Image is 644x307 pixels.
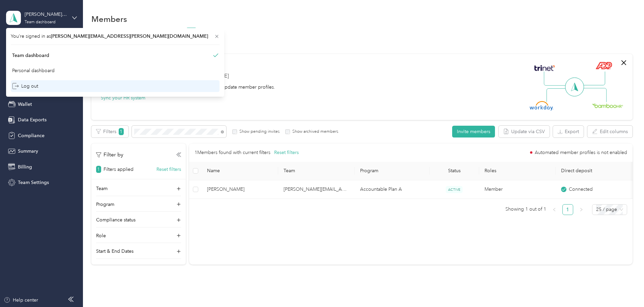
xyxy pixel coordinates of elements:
[104,166,134,173] p: Filters applied
[596,205,623,215] span: 25 / page
[96,166,101,173] span: 1
[530,101,553,111] img: Workday
[25,11,67,18] div: [PERSON_NAME] Distributors
[119,128,124,135] span: 1
[595,62,612,69] img: ADP
[533,63,556,73] img: Trinet
[549,204,560,215] button: left
[18,148,38,155] span: Summary
[18,116,47,123] span: Data Exports
[587,126,633,137] button: Edit columns
[18,132,45,139] span: Compliance
[446,186,463,193] span: ACTIVE
[96,232,106,239] p: Role
[606,269,644,307] iframe: Everlance-gr Chat Button Frame
[576,204,587,215] li: Next Page
[579,208,583,212] span: right
[12,52,49,59] div: Team dashboard
[96,248,134,255] p: Start & End Dates
[582,71,605,86] img: Line Right Up
[101,94,145,101] button: Sync your HR system
[51,33,208,39] span: [PERSON_NAME][EMAIL_ADDRESS][PERSON_NAME][DOMAIN_NAME]
[355,180,429,199] td: Accountable Plan A
[96,151,123,159] p: Filter by
[549,204,560,215] li: Previous Page
[505,204,546,214] span: Showing 1 out of 1
[96,216,136,223] p: Compliance status
[556,162,632,180] th: Direct deposit
[592,103,623,108] img: BambooHR
[18,163,32,171] span: Billing
[544,71,567,86] img: Line Left Up
[207,186,273,193] span: [PERSON_NAME]
[4,297,38,304] button: Help center
[18,101,32,108] span: Wallet
[18,179,49,186] span: Team Settings
[11,33,219,40] span: You’re signed in as
[237,129,280,135] label: Show pending invites
[12,67,55,74] div: Personal dashboard
[91,126,128,137] button: Filters1
[479,180,556,199] td: Member
[202,162,278,180] th: Name
[430,162,479,180] th: Status
[569,186,593,193] span: Connected
[25,20,56,24] div: Team dashboard
[452,126,495,137] button: Invite members
[563,205,573,215] a: 1
[278,180,355,199] td: allan.lugo@bldonline.com
[187,28,196,32] span: NEW
[290,129,338,135] label: Show archived members
[553,126,584,137] button: Export
[499,126,550,137] button: Update via CSV
[274,149,299,156] button: Reset filters
[278,162,355,180] th: Team
[156,166,181,173] button: Reset filters
[479,162,556,180] th: Roles
[583,88,607,102] img: Line Right Down
[12,83,38,90] div: Log out
[576,204,587,215] button: right
[552,208,556,212] span: left
[195,149,270,156] p: 1 Members found with current filters
[535,150,627,155] span: Automated member profiles is not enabled
[207,168,273,174] span: Name
[202,180,278,199] td: Vanessa K. Serrato
[355,162,429,180] th: Program
[96,201,114,208] p: Program
[91,16,127,23] h1: Members
[96,185,108,192] p: Team
[546,88,570,102] img: Line Left Down
[592,204,627,215] div: Page Size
